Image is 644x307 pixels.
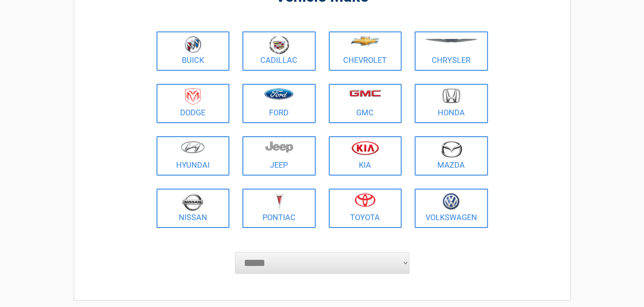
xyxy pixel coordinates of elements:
a: Nissan [157,189,230,228]
a: GMC [329,84,402,123]
a: Volkswagen [415,189,488,228]
a: Jeep [242,136,316,176]
img: kia [351,141,379,155]
img: dodge [185,88,201,105]
img: nissan [182,193,203,211]
a: Mazda [415,136,488,176]
img: mazda [440,141,462,158]
img: pontiac [275,193,283,210]
a: Toyota [329,189,402,228]
a: Honda [415,84,488,123]
img: chrysler [425,39,478,43]
img: hyundai [181,141,205,153]
img: buick [184,36,201,53]
a: Hyundai [157,136,230,176]
img: gmc [349,90,381,97]
img: chevrolet [351,36,380,46]
a: Chevrolet [329,31,402,71]
a: Buick [157,31,230,71]
img: cadillac [269,36,289,54]
a: Kia [329,136,402,176]
img: ford [264,88,293,100]
a: Ford [242,84,316,123]
a: Chrysler [415,31,488,71]
a: Pontiac [242,189,316,228]
img: jeep [265,141,293,153]
a: Dodge [157,84,230,123]
img: toyota [354,193,375,207]
img: volkswagen [443,193,460,210]
img: honda [442,88,460,103]
a: Cadillac [242,31,316,71]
